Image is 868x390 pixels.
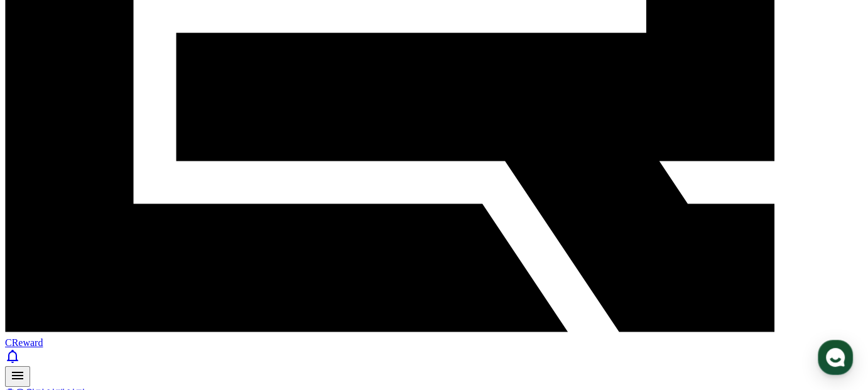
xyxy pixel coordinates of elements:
a: 설정 [162,286,241,317]
span: CReward [5,337,43,348]
a: 대화 [83,286,162,317]
span: 설정 [194,305,209,315]
a: CReward [5,326,863,348]
span: 대화 [115,305,130,315]
a: 홈 [4,286,83,317]
span: 홈 [40,305,47,315]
